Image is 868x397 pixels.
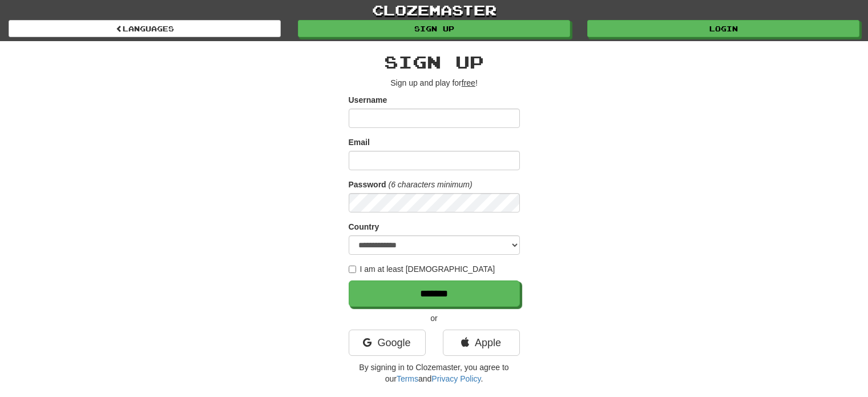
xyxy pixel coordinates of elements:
[349,263,495,275] label: I am at least [DEMOGRAPHIC_DATA]
[349,137,370,148] label: Email
[431,374,481,383] a: Privacy Policy
[349,94,387,106] label: Username
[389,180,473,189] em: (6 characters minimum)
[298,20,570,37] a: Sign up
[349,266,356,273] input: I am at least [DEMOGRAPHIC_DATA]
[349,179,386,190] label: Password
[9,20,281,37] a: Languages
[587,20,859,37] a: Login
[349,330,426,356] a: Google
[349,221,380,232] label: Country
[462,78,475,87] u: free
[349,53,520,71] h2: Sign up
[443,330,520,356] a: Apple
[349,77,520,89] p: Sign up and play for !
[349,312,520,324] p: or
[397,374,418,383] a: Terms
[349,362,520,384] p: By signing in to Clozemaster, you agree to our and .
